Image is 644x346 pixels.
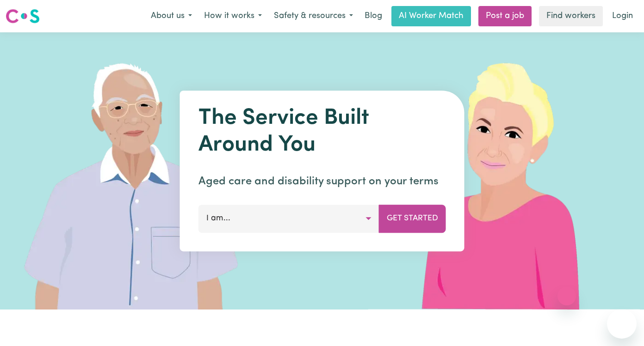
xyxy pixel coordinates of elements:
[557,287,576,305] iframe: Close message
[391,6,471,26] a: AI Worker Match
[145,6,198,26] button: About us
[198,105,446,158] h1: The Service Built Around You
[6,8,40,24] img: Careseekers logo
[198,173,446,190] p: Aged care and disability support on your terms
[478,6,532,26] a: Post a job
[539,6,603,26] a: Find workers
[6,6,40,27] a: Careseekers logo
[607,6,638,26] a: Login
[379,205,446,232] button: Get Started
[268,6,359,26] button: Safety & resources
[359,6,388,26] a: Blog
[198,205,379,232] button: I am...
[607,309,637,339] iframe: Button to launch messaging window
[198,6,268,26] button: How it works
